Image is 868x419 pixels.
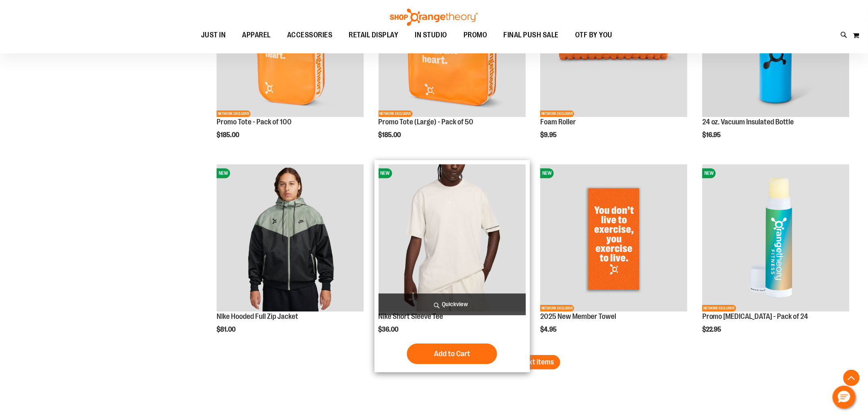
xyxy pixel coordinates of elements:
[379,164,526,313] a: Nike Short Sleeve TeeNEW
[217,168,230,178] span: NEW
[833,386,856,409] button: Hello, have a question? Let’s chat.
[379,326,400,333] span: $36.00
[540,164,688,311] img: OTF 2025 New Member Towel
[464,26,487,44] span: PROMO
[242,26,271,44] span: APPAREL
[702,312,809,321] a: Promo [MEDICAL_DATA] - Pack of 24
[540,164,688,313] a: OTF 2025 New Member TowelNEWNETWORK EXCLUSIVE
[217,110,251,117] span: NETWORK EXCLUSIVE
[575,26,612,44] span: OTF BY YOU
[341,26,407,45] a: RETAIL DISPLAY
[407,26,456,45] a: IN STUDIO
[379,118,474,126] a: Promo Tote (Large) - Pack of 50
[698,160,854,354] div: product
[375,160,530,372] div: product
[201,26,226,44] span: JUST IN
[212,160,368,354] div: product
[349,26,399,44] span: RETAIL DISPLAY
[702,164,850,311] img: Promo Lip Balm - Pack of 24
[279,26,341,45] a: ACCESSORIES
[496,26,567,45] a: FINAL PUSH SALE
[379,312,443,321] a: Nike Short Sleeve Tee
[193,26,234,44] a: JUST IN
[217,164,364,311] img: NIke Hooded Full Zip Jacket
[702,305,736,311] span: NETWORK EXCLUSIVE
[702,164,850,313] a: Promo Lip Balm - Pack of 24NEWNETWORK EXCLUSIVE
[540,305,574,311] span: NETWORK EXCLUSIVE
[407,343,497,364] button: Add to Cart
[379,168,392,178] span: NEW
[434,349,470,358] span: Add to Cart
[702,168,716,178] span: NEW
[217,131,240,139] span: $185.00
[217,118,292,126] a: Promo Tote - Pack of 100
[540,312,616,321] a: 2025 New Member Towel
[379,293,526,315] a: Quickview
[536,160,692,354] div: product
[379,131,402,139] span: $185.00
[415,26,448,44] span: IN STUDIO
[504,26,559,44] span: FINAL PUSH SALE
[455,26,496,45] a: PROMO
[506,358,554,366] span: Load next items
[843,370,860,386] button: Back To Top
[287,26,333,44] span: ACCESSORIES
[567,26,621,45] a: OTF BY YOU
[540,168,554,178] span: NEW
[379,110,413,117] span: NETWORK EXCLUSIVE
[540,110,574,117] span: NETWORK EXCLUSIVE
[389,9,479,26] img: Shop Orangetheory
[540,326,558,333] span: $4.95
[217,164,364,313] a: NIke Hooded Full Zip JacketNEW
[702,118,794,126] a: 24 oz. Vacuum Insulated Bottle
[702,131,722,139] span: $16.95
[540,131,558,139] span: $9.95
[217,326,237,333] span: $81.00
[702,326,723,333] span: $22.95
[217,312,298,321] a: NIke Hooded Full Zip Jacket
[234,26,279,45] a: APPAREL
[499,355,560,369] button: Load next items
[379,164,526,311] img: Nike Short Sleeve Tee
[540,118,576,126] a: Foam Roller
